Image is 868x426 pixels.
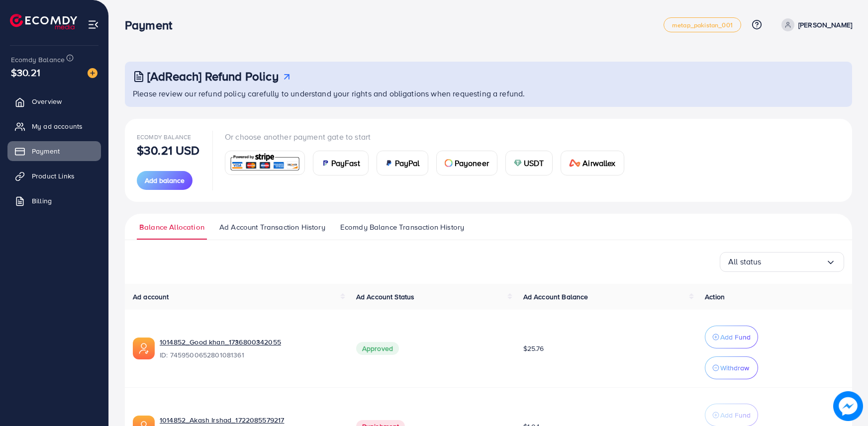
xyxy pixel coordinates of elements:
span: Payment [32,146,60,156]
img: ic-ads-acc.e4c84228.svg [133,338,155,359]
input: Search for option [762,254,826,269]
a: 1014852_Akash Irshad_1722085579217 [160,415,340,425]
button: Add balance [137,171,193,190]
button: Add Fund [705,326,758,348]
span: Ecomdy Balance [137,133,191,141]
button: Withdraw [705,356,758,379]
p: Add Fund [720,409,751,421]
div: Search for option [720,252,844,272]
span: ID: 7459500652801081361 [160,350,340,360]
img: card [228,152,301,173]
span: $25.76 [523,343,544,353]
img: card [569,159,581,167]
a: My ad accounts [7,116,101,136]
a: cardUSDT [505,151,553,175]
span: Ad Account Balance [523,292,588,302]
a: Billing [7,191,101,211]
span: PayFast [331,157,360,169]
img: card [514,159,522,167]
span: Balance Allocation [139,222,204,233]
a: cardPayoneer [436,151,497,175]
a: metap_pakistan_001 [664,17,741,32]
span: Payoneer [455,157,489,169]
span: Ad Account Transaction History [219,222,325,233]
span: Action [705,292,725,302]
p: Or choose another payment gate to start [225,131,632,143]
span: $30.21 [11,65,40,80]
img: card [385,159,393,167]
img: menu [88,19,99,30]
a: cardPayPal [377,151,428,175]
span: Airwallex [582,157,615,169]
img: card [321,159,329,167]
span: Approved [356,342,399,355]
img: card [445,159,453,167]
span: Product Links [32,171,75,181]
a: cardAirwallex [561,151,624,175]
a: cardPayFast [313,151,369,175]
span: Ad account [133,292,169,302]
a: Product Links [7,166,101,186]
a: Payment [7,141,101,161]
div: <span class='underline'>1014852_Good khan_1736800342055</span></br>7459500652801081361 [160,337,340,360]
span: Add balance [145,175,185,185]
span: Ad Account Status [356,292,415,302]
h3: Payment [125,18,180,32]
p: Add Fund [720,331,751,343]
span: PayPal [395,157,420,169]
p: $30.21 USD [137,144,200,156]
span: USDT [524,157,544,169]
span: Billing [32,196,52,206]
img: image [833,391,863,421]
span: Overview [32,96,62,106]
p: Withdraw [720,362,749,374]
a: Overview [7,91,101,111]
a: 1014852_Good khan_1736800342055 [160,337,340,347]
span: metap_pakistan_001 [672,22,733,28]
img: logo [10,14,77,29]
span: Ecomdy Balance Transaction History [340,222,464,233]
p: Please review our refund policy carefully to understand your rights and obligations when requesti... [133,87,846,99]
span: My ad accounts [32,121,83,131]
img: image [88,68,97,78]
h3: [AdReach] Refund Policy [147,69,279,84]
a: card [225,151,305,175]
span: All status [728,254,762,269]
span: Ecomdy Balance [11,55,65,65]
